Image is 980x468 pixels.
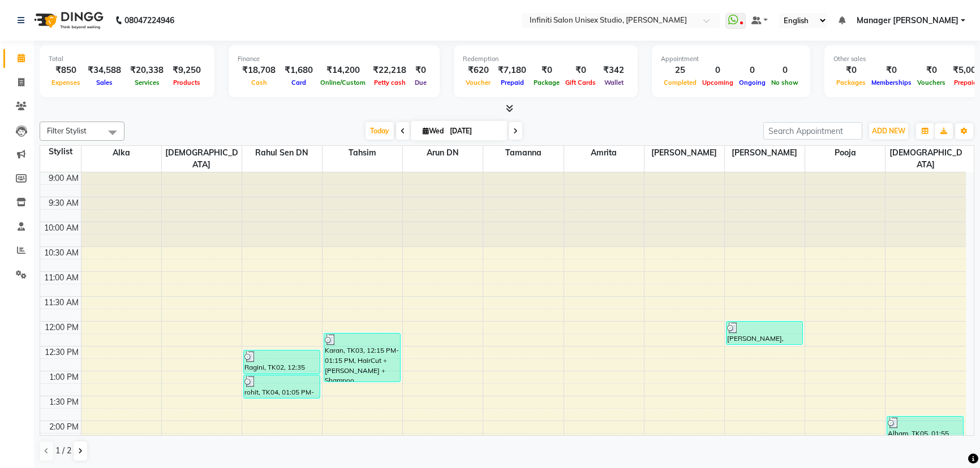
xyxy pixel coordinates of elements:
[29,5,106,36] img: logo
[47,421,81,433] div: 2:00 PM
[238,54,431,64] div: Finance
[564,146,644,160] span: Amrita
[446,123,503,140] input: 2025-09-03
[162,146,242,172] span: [DEMOGRAPHIC_DATA]
[699,64,736,77] div: 0
[42,297,81,309] div: 11:30 AM
[49,79,83,86] span: Expenses
[242,146,322,160] span: Rahul Sen DN
[371,79,409,86] span: Petty cash
[81,146,161,160] span: Alka
[280,64,317,77] div: ₹1,680
[857,15,958,27] span: Manager [PERSON_NAME]
[93,79,115,86] span: Sales
[805,146,885,160] span: Pooja
[317,79,368,86] span: Online/Custom
[727,322,802,344] div: [PERSON_NAME], TK01, 12:00 PM-12:30 PM, Gel Polish Removal
[483,146,563,160] span: Tamanna
[562,64,599,77] div: ₹0
[562,79,599,86] span: Gift Cards
[317,64,368,77] div: ₹14,200
[914,64,948,77] div: ₹0
[238,64,280,77] div: ₹18,708
[42,222,81,234] div: 10:00 AM
[324,333,400,382] div: Karan, TK03, 12:15 PM-01:15 PM, HairCut + [PERSON_NAME] + Shampoo
[725,146,805,160] span: [PERSON_NAME]
[601,79,626,86] span: Wallet
[323,146,402,160] span: Tahsim
[168,64,205,77] div: ₹9,250
[132,79,162,86] span: Services
[42,247,81,259] div: 10:30 AM
[914,79,948,86] span: Vouchers
[248,79,270,86] span: Cash
[46,172,81,184] div: 9:00 AM
[498,79,527,86] span: Prepaid
[289,79,309,86] span: Card
[463,54,629,64] div: Redemption
[47,371,81,383] div: 1:00 PM
[833,79,869,86] span: Packages
[869,79,914,86] span: Memberships
[872,127,905,135] span: ADD NEW
[42,272,81,284] div: 11:00 AM
[887,417,963,456] div: Alham, TK05, 01:55 PM-02:45 PM, Threading,UpperLip Threading,ForeHead Threading
[833,64,869,77] div: ₹0
[403,146,483,160] span: Arun DN
[493,64,531,77] div: ₹7,180
[368,64,411,77] div: ₹22,218
[42,346,81,358] div: 12:30 PM
[49,54,205,64] div: Total
[47,126,87,135] span: Filter Stylist
[736,79,768,86] span: Ongoing
[411,64,431,77] div: ₹0
[463,64,493,77] div: ₹620
[412,79,429,86] span: Due
[763,122,862,140] input: Search Appointment
[599,64,629,77] div: ₹342
[768,79,801,86] span: No show
[886,146,966,172] span: [DEMOGRAPHIC_DATA]
[531,79,562,86] span: Package
[55,445,71,457] span: 1 / 2
[644,146,724,160] span: [PERSON_NAME]
[661,79,699,86] span: Completed
[126,64,168,77] div: ₹20,338
[40,146,81,158] div: Stylist
[170,79,203,86] span: Products
[420,127,446,135] span: Wed
[366,122,394,140] span: Today
[83,64,126,77] div: ₹34,588
[768,64,801,77] div: 0
[124,5,174,36] b: 08047224946
[699,79,736,86] span: Upcoming
[244,350,320,374] div: Ragini, TK02, 12:35 PM-01:05 PM, Trimming
[49,64,83,77] div: ₹850
[46,197,81,209] div: 9:30 AM
[463,79,493,86] span: Voucher
[661,64,699,77] div: 25
[42,322,81,333] div: 12:00 PM
[244,375,320,398] div: rohit, TK04, 01:05 PM-01:35 PM, [DEMOGRAPHIC_DATA] Hair Cut
[531,64,562,77] div: ₹0
[47,396,81,408] div: 1:30 PM
[736,64,768,77] div: 0
[869,123,908,139] button: ADD NEW
[869,64,914,77] div: ₹0
[661,54,801,64] div: Appointment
